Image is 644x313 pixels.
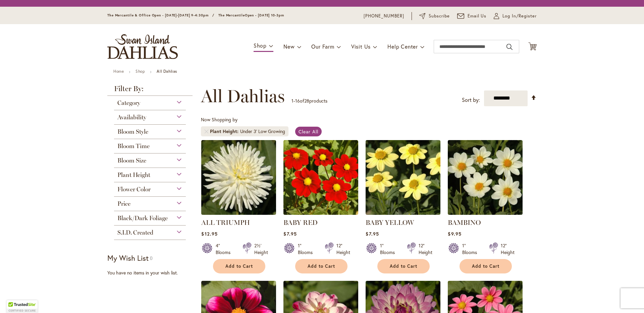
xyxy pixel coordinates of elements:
span: Availability [117,114,146,121]
span: The Mercantile & Office Open - [DATE]-[DATE] 9-4:30pm / The Mercantile [107,13,245,17]
a: ALL TRIUMPH [201,218,250,227]
button: Add to Cart [460,259,512,273]
a: Shop [136,69,145,74]
img: BABY RED [283,140,358,215]
img: ALL TRIUMPH [201,140,276,215]
a: BABY YELLOW [366,210,440,216]
a: BAMBINO [448,210,523,216]
span: Flower Color [117,186,151,193]
div: 1" Blooms [380,242,399,256]
a: Subscribe [419,13,450,19]
strong: My Wish List [107,253,149,263]
div: You have no items in your wish list. [107,269,197,276]
span: $9.95 [448,231,461,237]
span: Plant Height [210,128,240,135]
span: Add to Cart [308,263,335,269]
a: BABY RED [283,218,318,227]
span: Open - [DATE] 10-3pm [245,13,284,17]
div: 12" Height [419,242,432,256]
span: $12.95 [201,231,217,237]
a: Clear All [295,127,322,136]
a: [PHONE_NUMBER] [364,13,404,19]
span: Subscribe [429,13,450,19]
span: Plant Height [117,171,150,179]
button: Add to Cart [295,259,347,273]
a: ALL TRIUMPH [201,210,276,216]
a: BAMBINO [448,218,481,227]
span: Help Center [387,43,418,50]
span: Shop [254,42,267,49]
span: 28 [304,98,309,104]
span: Price [117,200,130,207]
span: Category [117,99,140,107]
span: $7.95 [283,231,297,237]
span: Bloom Size [117,157,146,164]
span: Our Farm [311,43,334,50]
img: BABY YELLOW [366,140,440,215]
span: Black/Dark Foliage [117,214,168,222]
span: 16 [295,98,300,104]
div: 1" Blooms [298,242,317,256]
span: Bloom Style [117,128,148,135]
span: Visit Us [351,43,371,50]
button: Add to Cart [213,259,265,273]
div: TrustedSite Certified [7,300,38,313]
div: 12" Height [336,242,350,256]
span: Clear All [299,128,318,135]
div: 2½' Height [254,242,268,256]
span: S.I.D. Created [117,229,153,236]
a: Home [113,69,124,74]
button: Add to Cart [377,259,430,273]
span: Email Us [468,13,487,19]
span: All Dahlias [201,86,285,106]
a: Email Us [457,13,487,19]
p: - of products [291,96,327,106]
a: BABY YELLOW [366,218,414,227]
span: Add to Cart [390,263,417,269]
span: Log In/Register [502,13,537,19]
span: Add to Cart [225,263,253,269]
span: $7.95 [366,231,379,237]
strong: All Dahlias [157,69,177,74]
a: Log In/Register [494,13,537,19]
span: New [283,43,294,50]
label: Sort by: [462,94,480,106]
a: store logo [107,34,178,59]
span: 1 [291,98,293,104]
strong: Filter By: [107,85,193,96]
img: BAMBINO [448,140,523,215]
div: 1" Blooms [462,242,481,256]
div: Under 3' Low Growing [240,128,285,135]
span: Now Shopping by [201,116,237,123]
a: Remove Plant Height Under 3' Low Growing [204,129,208,133]
a: BABY RED [283,210,358,216]
div: 4" Blooms [216,242,234,256]
div: 12" Height [501,242,515,256]
span: Bloom Time [117,142,150,150]
span: Add to Cart [472,263,499,269]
